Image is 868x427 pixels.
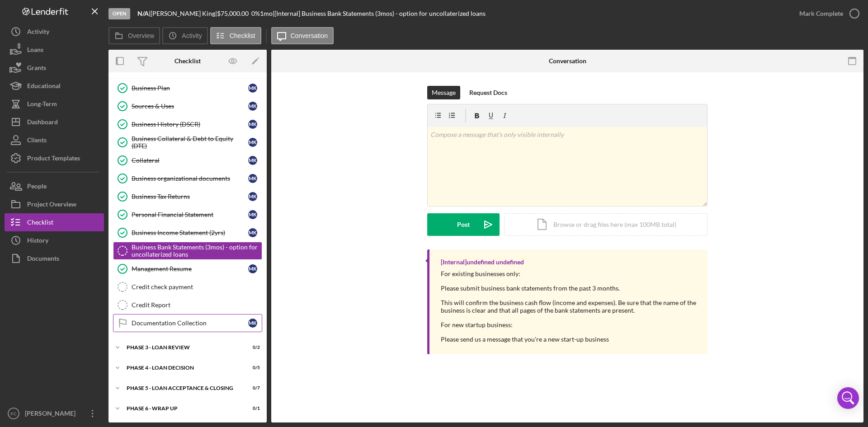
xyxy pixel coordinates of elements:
[132,175,248,182] div: Business organizational documents
[291,32,328,39] label: Conversation
[457,213,470,236] div: Post
[5,113,104,131] button: Dashboard
[132,135,248,150] div: Business Collateral & Debt to Equity (DTE)
[128,32,154,39] label: Overview
[27,177,47,197] div: People
[248,210,257,219] div: M K
[27,213,53,234] div: Checklist
[162,27,208,44] button: Activity
[427,86,460,99] button: Message
[27,77,61,97] div: Educational
[27,195,76,216] div: Project Overview
[113,296,262,314] a: Credit Report
[248,84,257,93] div: M K
[127,345,237,350] div: Phase 3 - Loan review
[113,260,262,278] a: Management ResumeMK
[127,385,237,391] div: Phase 5 - Loan acceptance & Closing
[441,270,698,343] div: For existing businesses only: Please submit business bank statements from the past 3 months. This...
[113,151,262,169] a: CollateralMK
[127,365,237,371] div: Phase 4 - Loan Decision
[132,283,262,291] div: Credit check payment
[248,102,257,111] div: M K
[244,406,260,411] div: 0 / 1
[132,121,248,128] div: Business History (DSCR)
[248,228,257,237] div: M K
[469,86,507,99] div: Request Docs
[27,41,43,61] div: Loans
[113,169,262,188] a: Business organizational documentsMK
[5,23,104,41] button: Activity
[271,27,334,44] button: Conversation
[132,244,262,258] div: Business Bank Statements (3mos) - option for uncollaterized loans
[217,10,251,17] div: $75,000.00
[799,5,843,23] div: Mark Complete
[113,278,262,296] a: Credit check payment
[248,174,257,183] div: M K
[27,59,46,79] div: Grants
[132,301,262,309] div: Credit Report
[27,149,80,169] div: Product Templates
[5,77,104,95] button: Educational
[5,177,104,195] button: People
[27,95,57,115] div: Long-Term
[113,242,262,260] a: Business Bank Statements (3mos) - option for uncollaterized loans
[132,193,248,200] div: Business Tax Returns
[182,32,202,39] label: Activity
[5,95,104,113] button: Long-Term
[27,113,58,133] div: Dashboard
[113,133,262,151] a: Business Collateral & Debt to Equity (DTE)MK
[132,103,248,110] div: Sources & Uses
[5,195,104,213] button: Project Overview
[248,138,257,147] div: M K
[132,84,248,92] div: Business Plan
[5,249,104,267] a: Documents
[5,404,104,422] button: FC[PERSON_NAME]
[5,131,104,149] button: Clients
[260,10,273,17] div: 1 mo
[113,206,262,224] a: Personal Financial StatementMK
[113,79,262,97] a: Business PlanMK
[248,156,257,165] div: M K
[127,406,237,411] div: Phase 6 - Wrap up
[27,249,59,270] div: Documents
[5,213,104,231] a: Checklist
[137,10,151,17] div: |
[837,387,859,409] div: Open Intercom Messenger
[248,120,257,129] div: M K
[244,365,260,371] div: 0 / 5
[11,411,17,416] text: FC
[151,10,217,17] div: [PERSON_NAME] King |
[27,23,49,43] div: Activity
[790,5,863,23] button: Mark Complete
[5,231,104,249] button: History
[132,229,248,236] div: Business Income Statement (2yrs)
[113,224,262,242] a: Business Income Statement (2yrs)MK
[175,57,201,65] div: Checklist
[113,115,262,133] a: Business History (DSCR)MK
[251,10,260,17] div: 0 %
[27,231,48,252] div: History
[465,86,512,99] button: Request Docs
[132,265,248,272] div: Management Resume
[549,57,586,65] div: Conversation
[108,27,160,44] button: Overview
[137,9,149,17] b: N/A
[108,8,130,19] div: Open
[5,59,104,77] button: Grants
[23,404,81,425] div: [PERSON_NAME]
[132,319,248,327] div: Documentation Collection
[5,41,104,59] a: Loans
[244,385,260,391] div: 0 / 7
[5,149,104,167] button: Product Templates
[27,131,47,151] div: Clients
